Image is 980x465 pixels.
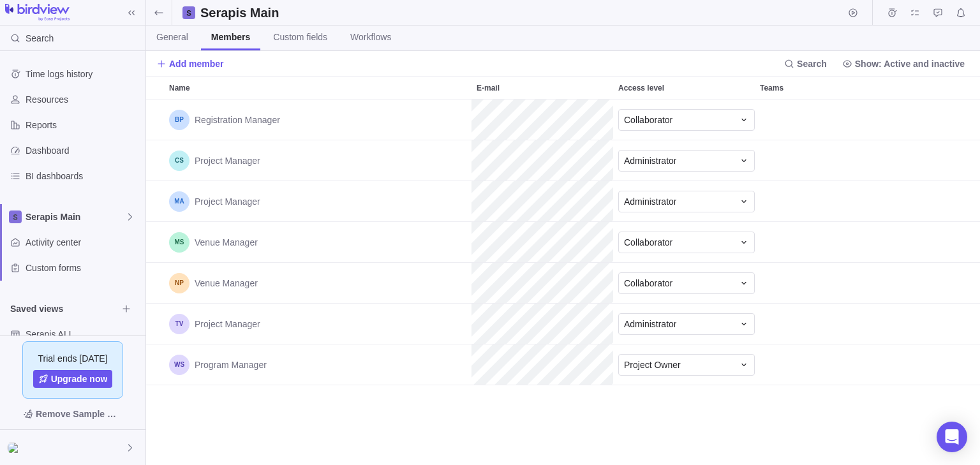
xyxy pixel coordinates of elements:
div: Name [164,181,471,222]
a: Time logs [883,10,901,20]
span: Teams [760,82,783,94]
span: Trial ends [DATE] [38,352,108,365]
span: Reports [26,119,140,131]
span: Time logs history [26,68,140,80]
span: Venue Manager [195,236,258,249]
div: E-mail [471,77,613,99]
span: Search [26,32,54,45]
span: Activity center [26,236,140,249]
div: Name [164,222,471,263]
div: E-mail [471,222,613,263]
div: Name [164,344,471,385]
span: Serapis Main [26,210,125,223]
a: General [146,26,198,50]
div: grid [146,100,980,465]
span: E-mail [477,82,500,94]
span: Project Manager [195,154,260,167]
h2: Serapis Main [200,4,279,22]
span: Search [797,57,827,70]
span: Administrator [624,154,676,167]
div: Teams [755,344,896,385]
span: Time logs [883,4,901,22]
span: Remove Sample Data [10,404,135,424]
span: Search [779,55,832,73]
span: Workflows [350,31,391,43]
div: E-mail [471,344,613,385]
span: Browse views [117,300,135,318]
img: Show [8,443,23,453]
a: Custom fields [263,26,338,50]
a: Upgrade now [33,370,113,388]
a: Workflows [340,26,401,50]
span: Resources [26,93,140,106]
div: Name [164,77,471,99]
span: Approval requests [929,4,947,22]
img: logo [5,4,70,22]
span: Collaborator [624,236,672,249]
div: Access level [613,222,755,263]
span: Project Manager [195,195,260,208]
span: Registration Manager [195,114,280,126]
span: BI dashboards [26,170,140,182]
span: Dashboard [26,144,140,157]
div: Name [164,100,471,140]
div: Teams [755,222,896,263]
span: Show: Active and inactive [837,55,970,73]
span: Add member [169,57,224,70]
span: Collaborator [624,277,672,290]
div: Teams [755,77,896,99]
div: Teams [755,181,896,222]
div: Access level [613,263,755,304]
span: Access level [618,82,664,94]
a: Members [201,26,260,50]
div: E-mail [471,304,613,344]
div: Access level [613,181,755,222]
div: Name [164,304,471,344]
span: General [156,31,188,43]
span: My assignments [906,4,924,22]
a: My assignments [906,10,924,20]
span: Custom forms [26,262,140,274]
span: Notifications [952,4,970,22]
div: Teams [755,304,896,344]
div: Access level [613,304,755,344]
div: Teams [755,140,896,181]
span: Project Manager [195,318,260,330]
span: Add member [156,55,224,73]
span: Start timer [844,4,862,22]
div: Teams [755,263,896,304]
div: E-mail [471,263,613,304]
div: Name [164,263,471,304]
span: Saved views [10,302,117,315]
span: Administrator [624,195,676,208]
span: Serapis ALL [26,328,140,341]
span: Upgrade now [51,373,108,385]
div: Access level [613,140,755,181]
div: Access level [613,344,755,385]
span: Collaborator [624,114,672,126]
div: E-mail [471,100,613,140]
span: Members [211,31,250,43]
span: Administrator [624,318,676,330]
span: Show: Active and inactive [855,57,965,70]
div: Access level [613,100,755,140]
div: Tudor Vlas [8,440,23,455]
a: Notifications [952,10,970,20]
div: Name [164,140,471,181]
span: Venue Manager [195,277,258,290]
div: E-mail [471,140,613,181]
span: Custom fields [273,31,327,43]
div: E-mail [471,181,613,222]
span: Name [169,82,190,94]
div: Teams [755,100,896,140]
span: Program Manager [195,358,267,371]
div: Access level [613,77,755,99]
a: Approval requests [929,10,947,20]
span: Remove Sample Data [36,406,122,422]
span: Project Owner [624,358,681,371]
div: Open Intercom Messenger [937,422,967,452]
